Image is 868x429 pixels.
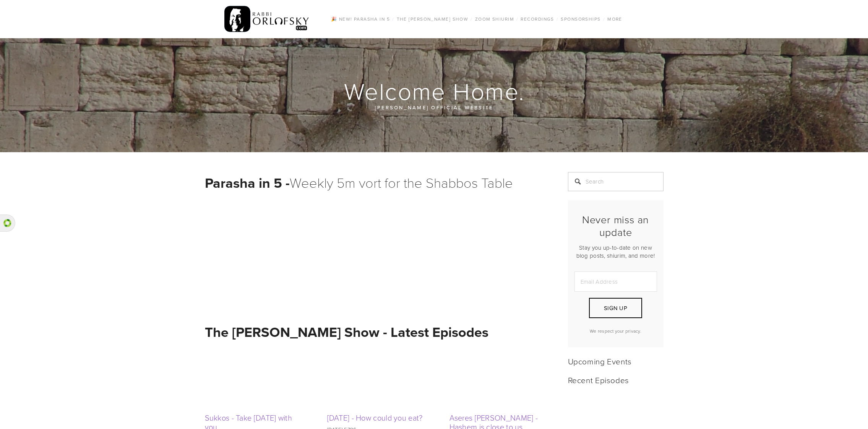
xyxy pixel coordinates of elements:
[604,304,627,312] span: Sign Up
[568,356,664,366] h2: Upcoming Events
[516,16,518,22] span: /
[568,172,664,191] input: Search
[471,16,472,22] span: /
[449,351,549,407] a: Aseres Yimei Teshuva - Hashem is close to us
[605,14,625,24] a: More
[251,103,618,112] p: [PERSON_NAME] official website
[392,16,394,22] span: /
[329,14,392,24] a: 🎉 NEW! Parasha in 5
[205,351,304,407] a: Sukkos - Take Yom Kippur with you
[568,375,664,385] h2: Recent Episodes
[603,16,605,22] span: /
[205,79,664,103] h1: Welcome Home.
[205,172,549,193] h1: Weekly 5m vort for the Shabbos Table
[589,298,642,318] button: Sign Up
[394,14,471,24] a: The [PERSON_NAME] Show
[205,322,488,342] strong: The [PERSON_NAME] Show - Latest Episodes
[558,14,603,24] a: Sponsorships
[327,412,423,423] a: [DATE] - How could you eat?
[327,351,427,407] a: Yom Kippur - How could you eat?
[205,173,290,193] strong: Parasha in 5 -
[574,244,657,260] p: Stay you up-to-date on new blog posts, shiurim, and more!
[224,4,310,34] img: RabbiOrlofsky.com
[574,271,657,292] input: Email Address
[473,14,516,24] a: Zoom Shiurim
[574,213,657,238] h2: Never miss an update
[518,14,556,24] a: Recordings
[556,16,558,22] span: /
[574,328,657,334] p: We respect your privacy.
